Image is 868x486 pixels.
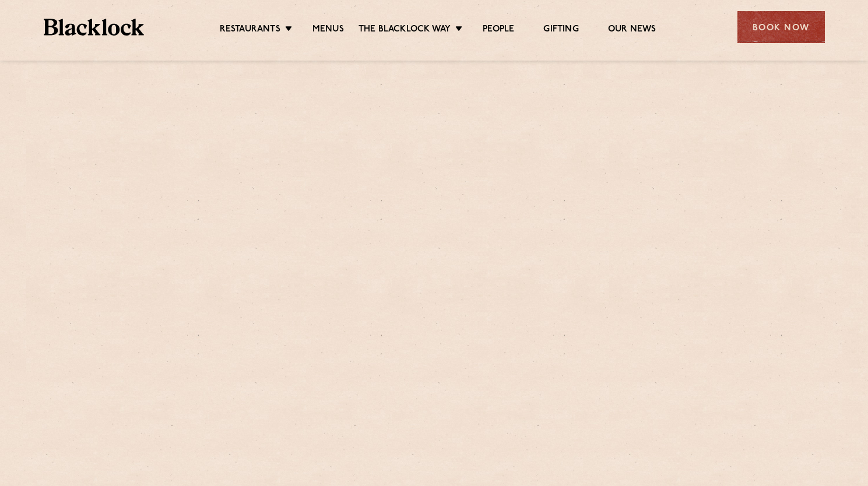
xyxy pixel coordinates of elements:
a: People [483,24,514,37]
a: Restaurants [220,24,280,37]
a: Our News [608,24,656,37]
div: Book Now [737,11,825,43]
a: Menus [312,24,344,37]
a: The Blacklock Way [359,24,451,37]
a: Gifting [543,24,578,37]
img: BL_Textured_Logo-footer-cropped.svg [44,19,145,36]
